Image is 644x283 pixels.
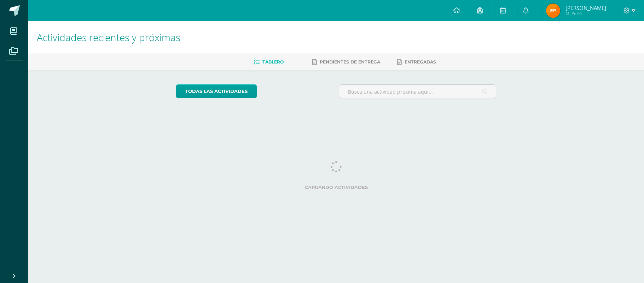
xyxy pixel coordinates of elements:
a: Entregadas [397,56,436,68]
a: Pendientes de entrega [312,56,380,68]
span: Actividades recientes y próximas [37,30,180,44]
a: todas las Actividades [176,84,257,98]
span: Entregadas [405,59,436,65]
span: Pendientes de entrega [320,59,380,65]
span: Tablero [262,59,284,65]
input: Busca una actividad próxima aquí... [339,85,496,99]
span: [PERSON_NAME] [565,4,606,11]
label: Cargando actividades [176,185,496,190]
span: Mi Perfil [565,11,606,17]
a: Tablero [254,56,284,68]
img: f8af5b44fb0e328c35fa8b041e684c34.png [546,4,560,18]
